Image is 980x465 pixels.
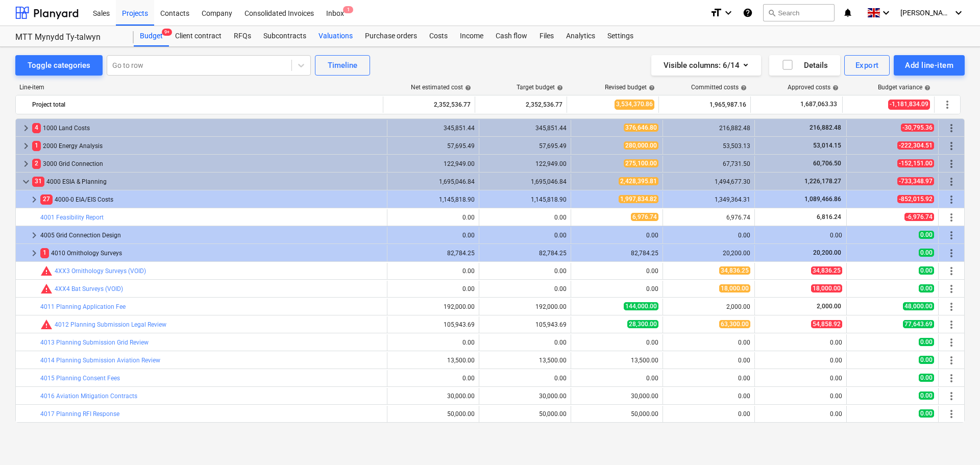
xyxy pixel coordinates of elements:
div: 13,500.00 [483,357,567,364]
span: More actions [945,193,958,206]
div: Budget variance [878,84,930,91]
span: help [555,85,563,91]
div: 0.00 [575,267,658,275]
div: 13,500.00 [391,357,475,364]
span: 1,687,063.33 [799,100,838,109]
span: 1 [40,248,49,258]
a: Analytics [560,26,601,46]
div: Purchase orders [359,26,423,46]
span: 54,858.92 [811,320,842,328]
button: Toggle categories [15,55,103,76]
div: 0.00 [759,375,842,382]
div: 1,695,046.84 [483,178,567,185]
span: -733,348.97 [897,177,934,185]
div: Approved costs [788,84,839,91]
span: More actions [945,336,958,349]
div: 4000-0 EIA/EIS Costs [40,191,383,208]
span: 77,643.69 [903,320,934,328]
div: 57,695.49 [391,142,475,150]
div: 0.00 [667,357,750,364]
div: 1,145,818.90 [483,196,567,203]
span: Committed costs exceed revised budget [40,265,53,277]
div: 0.00 [483,232,567,239]
div: 2000 Energy Analysis [32,138,383,154]
span: Committed costs exceed revised budget [40,283,53,295]
div: Details [781,59,828,72]
div: Export [855,59,879,72]
span: 18,000.00 [719,284,750,292]
div: 82,784.25 [483,250,567,257]
div: Visible columns : 6/14 [664,59,749,72]
div: 6,976.74 [667,214,750,221]
span: 0.00 [919,284,934,292]
div: Income [454,26,489,46]
i: Knowledge base [743,7,753,19]
span: keyboard_arrow_right [20,140,32,152]
div: 0.00 [575,285,658,292]
a: Costs [423,26,454,46]
div: Toggle categories [28,59,90,72]
span: keyboard_arrow_down [20,176,32,188]
button: Add line-item [894,55,965,76]
div: 122,949.00 [391,160,475,167]
div: 2,352,536.77 [387,96,471,113]
div: 82,784.25 [575,250,658,257]
span: -1,181,834.09 [888,100,930,109]
a: 4017 Planning RFI Response [40,410,119,418]
span: More actions [945,319,958,331]
a: 4014 Planning Submission Aviation Review [40,357,160,364]
div: 0.00 [391,232,475,239]
span: help [830,85,839,91]
a: Subcontracts [257,26,312,46]
span: 63,300.00 [719,320,750,328]
span: More actions [945,158,958,170]
a: Valuations [312,26,359,46]
span: 376,646.80 [624,124,658,132]
span: 9+ [162,29,172,36]
div: 4010 Ornithology Surveys [40,245,383,261]
button: Search [763,4,835,21]
span: 2,000.00 [816,303,842,310]
span: 1,226,178.27 [803,178,842,185]
div: 0.00 [759,232,842,239]
div: 0.00 [759,339,842,346]
span: help [922,85,930,91]
span: 0.00 [919,409,934,418]
span: 6,816.24 [816,213,842,221]
div: 0.00 [483,267,567,275]
a: 4001 Feasibility Report [40,214,104,221]
i: keyboard_arrow_down [722,7,734,19]
div: 0.00 [483,339,567,346]
span: 144,000.00 [624,302,658,310]
div: Settings [601,26,640,46]
div: Project total [32,96,379,113]
span: 1,089,466.86 [803,195,842,203]
i: keyboard_arrow_down [952,7,965,19]
a: 4013 Planning Submission Grid Review [40,339,149,346]
span: More actions [945,301,958,313]
div: 53,503.13 [667,142,750,150]
span: 280,000.00 [624,141,658,150]
button: Details [769,55,840,76]
button: Export [844,55,890,76]
div: 50,000.00 [391,410,475,418]
span: 2 [32,159,41,168]
span: 28,300.00 [627,320,658,328]
div: 1,695,046.84 [391,178,475,185]
span: 0.00 [919,356,934,364]
span: More actions [945,176,958,188]
div: Files [533,26,560,46]
span: help [463,85,471,91]
div: Cash flow [489,26,533,46]
span: 48,000.00 [903,302,934,310]
a: RFQs [228,26,257,46]
span: -222,304.51 [897,141,934,150]
div: 50,000.00 [575,410,658,418]
span: keyboard_arrow_right [20,122,32,134]
div: Net estimated cost [411,84,471,91]
span: More actions [945,211,958,224]
div: 0.00 [667,410,750,418]
button: Visible columns:6/14 [651,55,761,76]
